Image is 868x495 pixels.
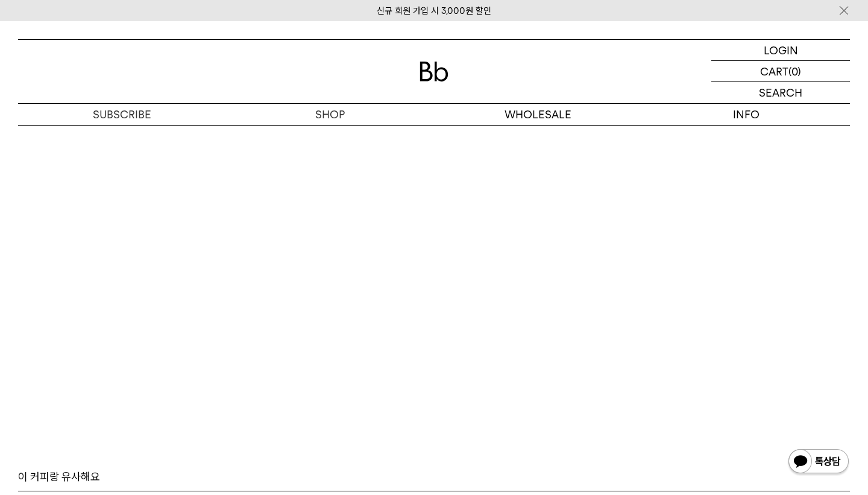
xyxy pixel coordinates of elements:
img: 카카오톡 채널 1:1 채팅 버튼 [787,448,850,477]
a: CART (0) [711,61,850,82]
p: (0) [788,61,801,81]
a: SUBSCRIBE [18,104,226,125]
p: LOGIN [764,40,798,60]
a: 신규 회원 가입 시 3,000원 할인 [377,5,491,16]
p: 이 커피랑 유사해요 [18,470,100,484]
img: 로고 [420,62,448,81]
p: CART [760,61,788,81]
p: WHOLESALE [434,104,642,125]
p: INFO [642,104,850,125]
p: SEARCH [759,82,802,103]
a: LOGIN [711,40,850,61]
a: SHOP [226,104,434,125]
